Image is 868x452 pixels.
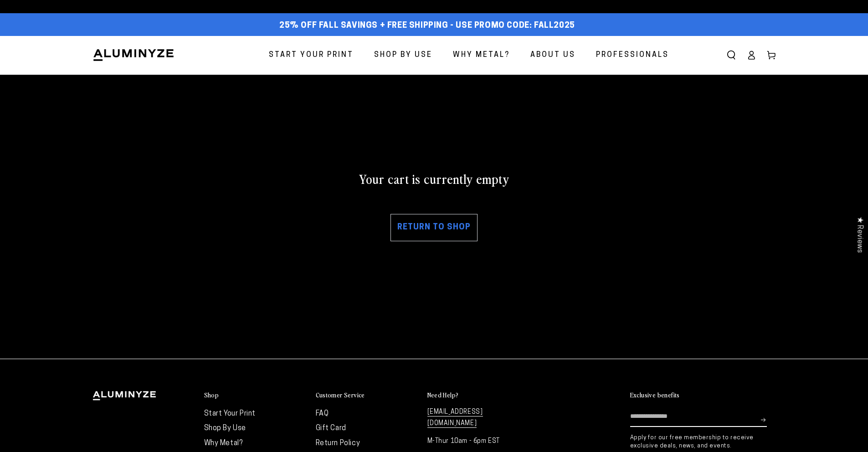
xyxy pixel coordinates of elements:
a: Return Policy [316,440,360,447]
h2: Need Help? [427,391,459,399]
p: M-Thur 10am - 6pm EST [427,436,530,447]
h2: Exclusive benefits [630,391,680,399]
a: Gift Card [316,425,346,432]
a: About Us [524,43,582,67]
p: Apply for our free membership to receive exclusive deals, news, and events. [630,434,776,450]
summary: Customer Service [316,391,418,400]
span: Shop By Use [374,49,432,62]
summary: Search our site [721,45,741,65]
summary: Exclusive benefits [630,391,776,400]
button: Subscribe [761,406,767,434]
a: Return to shop [390,214,478,241]
h2: Customer Service [316,391,365,399]
a: Shop By Use [367,43,439,67]
summary: Shop [204,391,307,400]
a: FAQ [316,410,329,417]
h2: Your cart is currently empty [92,170,776,187]
span: About Us [530,49,575,62]
summary: Need Help? [427,391,530,400]
a: Why Metal? [204,440,243,447]
img: Aluminyze [92,48,175,62]
a: Why Metal? [446,43,517,67]
div: Click to open Judge.me floating reviews tab [851,209,868,260]
a: Start Your Print [262,43,360,67]
span: 25% off FALL Savings + Free Shipping - Use Promo Code: FALL2025 [279,21,575,31]
span: Why Metal? [453,49,510,62]
a: Start Your Print [204,410,256,417]
a: Professionals [589,43,676,67]
span: Professionals [596,49,669,62]
h2: Shop [204,391,219,399]
a: Shop By Use [204,425,247,432]
a: [EMAIL_ADDRESS][DOMAIN_NAME] [427,409,483,428]
span: Start Your Print [269,49,354,62]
